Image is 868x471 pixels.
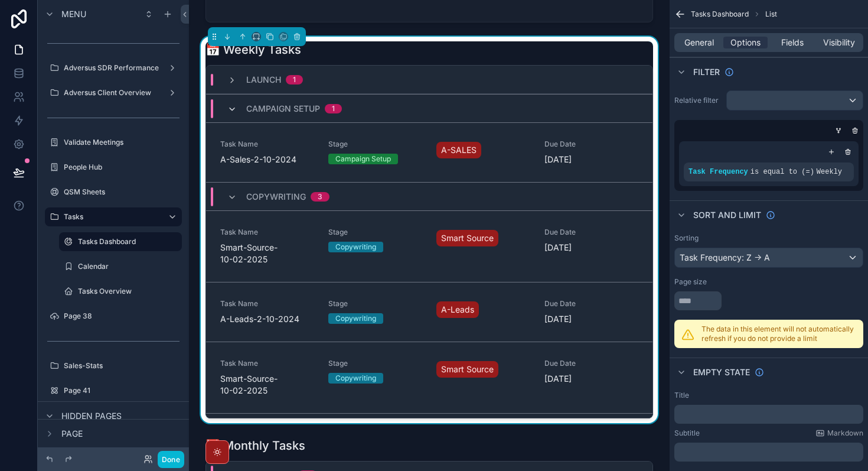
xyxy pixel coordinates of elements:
label: Adversus Client Overview [64,88,163,98]
a: Task NameSmart-Source-10-02-2025StageCopywritingSmart SourceDue Date[DATE] [206,210,652,282]
span: Due Date [544,359,638,368]
span: Smart-Source-10-02-2025 [220,373,314,397]
div: scrollable content [674,443,863,462]
h1: 📅 Weekly Tasks [205,41,301,58]
span: Due Date [544,228,638,237]
div: Copywriting [335,373,376,384]
a: Markdown [815,428,863,438]
a: Tasks [45,207,182,226]
div: 3 [318,192,322,202]
span: Sort And Limit [693,209,761,221]
span: A-Leads [441,304,474,316]
a: A-Leads [436,301,479,318]
span: [DATE] [544,242,638,254]
a: Tasks Dashboard [59,232,182,251]
a: Task NameSmart-Source-10-02-2025StageCopywritingSmart SourceDue Date[DATE] [206,342,652,413]
span: is equal to (=) [750,168,814,176]
a: Task NameA-Leads-2-10-2024StageCopywritingA-LeadsDue Date[DATE] [206,282,652,342]
a: Page 41 [45,381,182,400]
p: The data in this element will not automatically refresh if you do not provide a limit [701,324,856,343]
span: Task Name [220,299,314,308]
span: Options [730,37,761,48]
span: Menu [61,8,86,20]
a: Calendar [59,257,182,276]
label: Tasks Dashboard [78,237,175,246]
span: Smart Source [441,232,494,244]
a: Task NameA-Sales-2-10-2024StageCampaign SetupA-SALESDue Date[DATE] [206,122,652,182]
div: 1 [332,104,335,113]
span: Hidden pages [61,410,122,422]
span: Task Name [220,139,314,149]
label: Validate Meetings [64,138,180,147]
span: A-SALES [441,144,477,156]
label: Title [674,391,689,400]
a: QSM Sheets [45,183,182,202]
a: Smart Source [436,361,498,378]
span: [DATE] [544,313,638,325]
label: Page size [674,277,707,287]
a: A-SALES [436,142,481,158]
span: Visibility [823,37,855,48]
span: Stage [328,228,422,237]
span: Weekly [817,168,842,176]
div: 1 [293,75,296,85]
span: Stage [328,359,422,368]
label: Tasks Overview [78,287,180,296]
a: Page 38 [45,307,182,326]
label: Adversus SDR Performance [64,63,163,73]
a: Adversus SDR Performance [45,59,182,77]
span: Page [61,428,83,440]
span: [DATE] [544,154,638,165]
span: Smart-Source-10-02-2025 [220,242,314,265]
span: Due Date [544,299,638,308]
a: Smart Source [436,230,498,246]
div: Copywriting [335,313,376,324]
label: Sales-Stats [64,361,180,371]
span: List [765,9,777,19]
span: Smart Source [441,363,494,375]
span: Task Name [220,359,314,368]
span: Stage [328,299,422,308]
div: Copywriting [335,242,376,252]
a: Tasks Overview [59,282,182,301]
button: Done [158,451,184,468]
div: Task Frequency: Z -> A [675,248,863,267]
a: Sales-Stats [45,356,182,375]
span: Task Frequency [688,168,748,176]
div: Campaign Setup [335,154,391,164]
a: People Hub [45,158,182,177]
span: A-Leads-2-10-2024 [220,313,314,325]
span: Tasks Dashboard [691,9,749,19]
span: [DATE] [544,373,638,385]
label: QSM Sheets [64,187,180,197]
span: Campaign Setup [246,103,320,115]
span: Due Date [544,139,638,149]
label: People Hub [64,163,180,172]
div: scrollable content [674,405,863,424]
span: Filter [693,66,720,78]
a: Validate Meetings [45,133,182,152]
span: Task Name [220,228,314,237]
a: Adversus Client Overview [45,83,182,102]
span: Fields [781,37,804,48]
span: General [684,37,714,48]
label: Relative filter [674,96,722,105]
button: Task Frequency: Z -> A [674,248,863,268]
span: Markdown [827,428,863,438]
span: A-Sales-2-10-2024 [220,154,314,165]
span: Stage [328,139,422,149]
span: Launch [246,74,281,86]
label: Page 41 [64,386,180,395]
label: Page 38 [64,311,180,321]
span: Empty state [693,366,750,378]
label: Calendar [78,262,180,271]
label: Sorting [674,233,699,243]
label: Tasks [64,212,158,222]
span: Copywriting [246,191,306,203]
label: Subtitle [674,428,700,438]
